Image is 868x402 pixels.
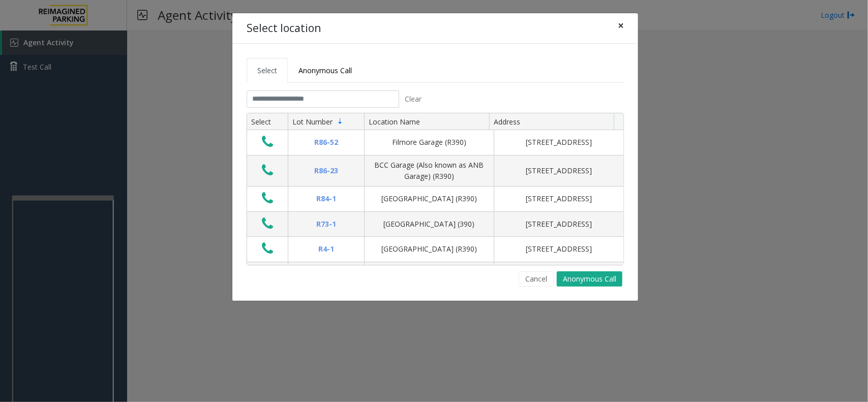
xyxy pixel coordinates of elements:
h4: Select location [247,20,321,37]
div: [GEOGRAPHIC_DATA] (R390) [371,193,488,204]
span: × [618,18,624,33]
div: [STREET_ADDRESS] [500,165,617,176]
div: [GEOGRAPHIC_DATA] (R390) [371,243,488,255]
button: Anonymous Call [557,271,622,287]
div: [STREET_ADDRESS] [500,193,617,204]
span: Anonymous Call [298,66,352,75]
button: Close [611,13,631,38]
span: Select [257,66,277,75]
div: [GEOGRAPHIC_DATA] (390) [371,219,488,230]
div: [STREET_ADDRESS] [500,219,617,230]
div: R84-1 [294,193,358,204]
div: R86-23 [294,165,358,176]
span: Address [494,117,520,127]
div: [STREET_ADDRESS] [500,137,617,148]
button: Cancel [519,271,554,287]
div: BCC Garage (Also known as ANB Garage) (R390) [371,160,488,182]
span: Location Name [369,117,420,127]
ul: Tabs [247,58,624,83]
div: R86-52 [294,137,358,148]
div: Filmore Garage (R390) [371,137,488,148]
div: Data table [247,113,623,265]
span: Lot Number [292,117,333,127]
th: Select [247,113,288,131]
div: R4-1 [294,243,358,255]
div: R73-1 [294,219,358,230]
span: Sortable [336,117,344,126]
div: [STREET_ADDRESS] [500,243,617,255]
button: Clear [399,90,428,108]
